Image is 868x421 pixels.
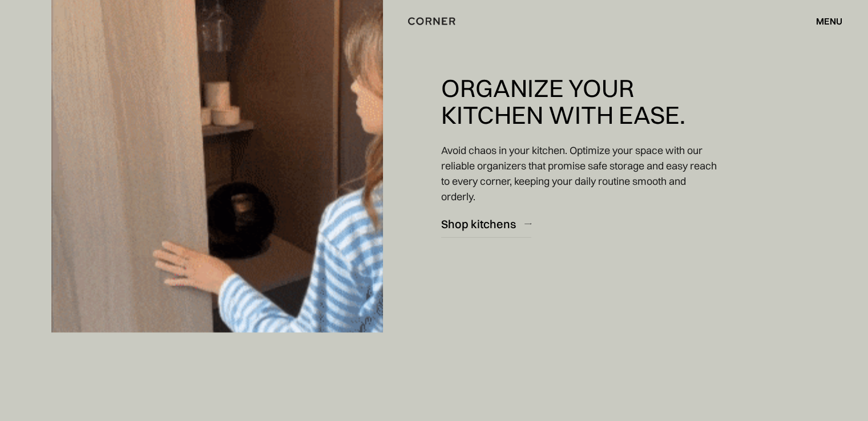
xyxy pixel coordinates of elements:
[402,14,466,29] a: home
[805,11,842,31] div: menu
[816,17,842,26] div: menu
[441,143,721,204] p: Avoid chaos in your kitchen. Optimize your space with our reliable organizers that promise safe s...
[441,216,516,232] div: Shop kitchens
[441,210,531,238] a: Shop kitchens
[441,75,721,129] h3: Organize Your Kitchen with Ease.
